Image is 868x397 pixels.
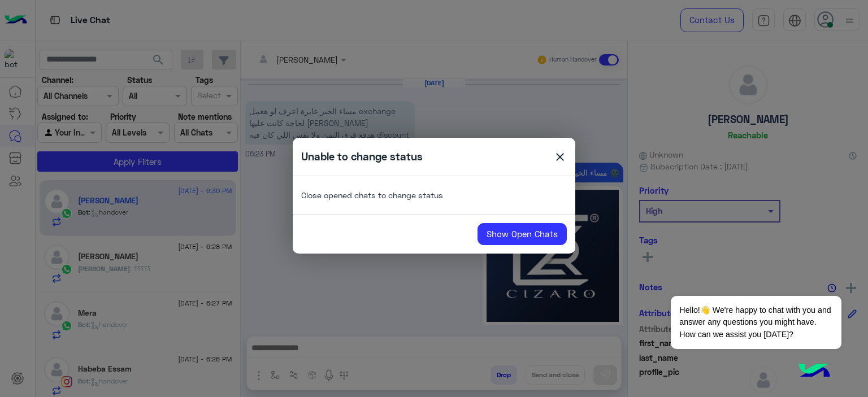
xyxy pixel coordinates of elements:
[671,296,841,349] span: Hello!👋 We're happy to chat with you and answer any questions you might have. How can we assist y...
[301,150,423,163] h5: Unable to change status
[301,176,567,213] p: Close opened chats to change status
[478,223,567,246] a: Show Open Chats
[795,352,834,391] img: hulul-logo.png
[553,150,567,167] span: close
